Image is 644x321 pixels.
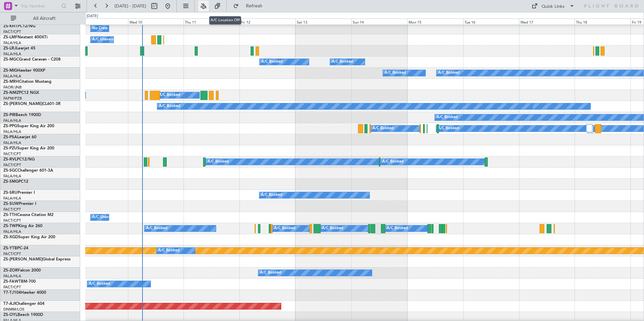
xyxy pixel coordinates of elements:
div: A/C Booked [385,68,406,78]
span: T7-TJ104 [3,291,21,295]
div: A/C Unavailable [92,212,120,222]
a: ZS-XGDSuper King Air 200 [3,235,55,239]
a: FALA/HLA [3,174,21,179]
a: FACT/CPT [3,29,21,34]
a: ZS-MGCGrand Caravan - C208 [3,58,61,62]
a: ZS-[PERSON_NAME]CL601-3R [3,102,61,106]
span: ZS-NMZ [3,91,19,95]
span: ZS-KHT [3,24,18,28]
div: Thu 18 [575,19,631,25]
div: Wed 10 [128,19,184,25]
div: Quick Links [542,3,565,10]
a: FALA/HLA [3,196,21,201]
div: A/C Booked [159,90,180,100]
div: No Crew [92,24,108,34]
button: Quick Links [528,1,578,11]
span: ZS-LRJ [3,46,16,50]
a: ZS-FAWTBM-700 [3,280,36,284]
span: ZS-PSA [3,135,17,139]
a: FALA/HLA [3,129,21,134]
div: Tue 9 [72,19,128,25]
div: Tue 16 [463,19,519,25]
span: ZS-ZOR [3,269,18,273]
a: FALA/HLA [3,74,21,79]
a: T7-AJIChallenger 604 [3,302,44,306]
span: ZS-SUW [3,202,19,206]
a: ZS-OYLBeech 1900D [3,313,43,317]
div: A/C Booked [438,123,459,134]
a: FACT/CPT [3,251,21,256]
div: A/C Booked [274,223,295,234]
span: ZS-LMF [3,35,18,39]
a: ZS-RVLPC12/NG [3,157,35,162]
div: A/C Booked [261,190,282,200]
a: ZS-PIRBeech 1900D [3,113,41,117]
a: ZS-TWPKing Air 260 [3,224,42,228]
input: Trip Number [21,1,59,11]
a: ZS-MIGHawker 900XP [3,69,45,73]
a: FACT/CPT [3,151,21,156]
span: All Aircraft [18,16,71,21]
span: ZS-[PERSON_NAME] [3,102,42,106]
span: ZS-[PERSON_NAME] [3,257,42,261]
a: FAOR/JNB [3,85,22,90]
button: Refresh [230,1,270,11]
a: ZS-LRJLearjet 45 [3,46,35,50]
a: ZS-SUWPremier I [3,202,36,206]
a: FACT/CPT [3,207,21,212]
div: A/C Location Off [209,16,241,25]
a: FAPM/PZB [3,96,22,101]
a: ZS-YTBPC-24 [3,246,28,250]
a: ZS-SGCChallenger 601-3A [3,169,53,173]
div: A/C Booked [207,157,229,167]
a: FALA/HLA [3,140,21,145]
div: A/C Booked [89,279,110,289]
a: ZS-ZORFalcon 2000 [3,269,41,273]
span: ZS-MIG [3,69,17,73]
span: ZS-MRH [3,80,19,84]
span: ZS-FAW [3,280,19,284]
span: ZS-PPG [3,124,17,128]
span: ZS-SGC [3,169,18,173]
a: FACT/CPT [3,285,21,290]
div: A/C Booked [373,123,394,134]
span: ZS-YTB [3,246,17,250]
div: Sat 13 [295,19,351,25]
a: DNMM/LOS [3,307,24,312]
a: ZS-LMFNextant 400XTi [3,35,47,39]
span: T7-AJI [3,302,15,306]
a: FACT/CPT [3,163,21,168]
div: A/C Booked [158,246,180,256]
a: ZS-PZUSuper King Air 200 [3,146,54,150]
a: ZS-MRHCitation Mustang [3,80,52,84]
div: A/C Booked [261,57,283,67]
span: ZS-PZU [3,146,17,150]
span: ZS-SRU [3,191,18,195]
div: [DATE] [87,13,98,19]
span: ZS-RVL [3,157,17,162]
div: A/C Booked [387,223,408,234]
button: All Aircraft [7,13,73,24]
div: Sun 14 [351,19,407,25]
div: A/C Unavailable [92,35,120,45]
a: ZS-SMGPC12 [3,180,28,184]
a: FALA/HLA [3,229,21,234]
div: Wed 17 [519,19,575,25]
div: A/C Booked [146,223,167,234]
a: ZS-NMZPC12 NGX [3,91,39,95]
a: FALA/HLA [3,40,21,45]
span: ZS-SMG [3,180,19,184]
a: ZS-SRUPremier I [3,191,35,195]
a: FACT/CPT [3,218,21,223]
span: ZS-OYL [3,313,18,317]
div: A/C Booked [322,223,343,234]
span: ZS-MGC [3,58,19,62]
span: Refresh [240,4,268,8]
div: A/C Booked [260,268,281,278]
div: A/C Booked [159,101,180,111]
div: Mon 15 [407,19,463,25]
div: Fri 12 [239,19,295,25]
div: A/C Booked [437,112,458,122]
div: A/C Booked [438,68,459,78]
a: ZS-PPGSuper King Air 200 [3,124,54,128]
